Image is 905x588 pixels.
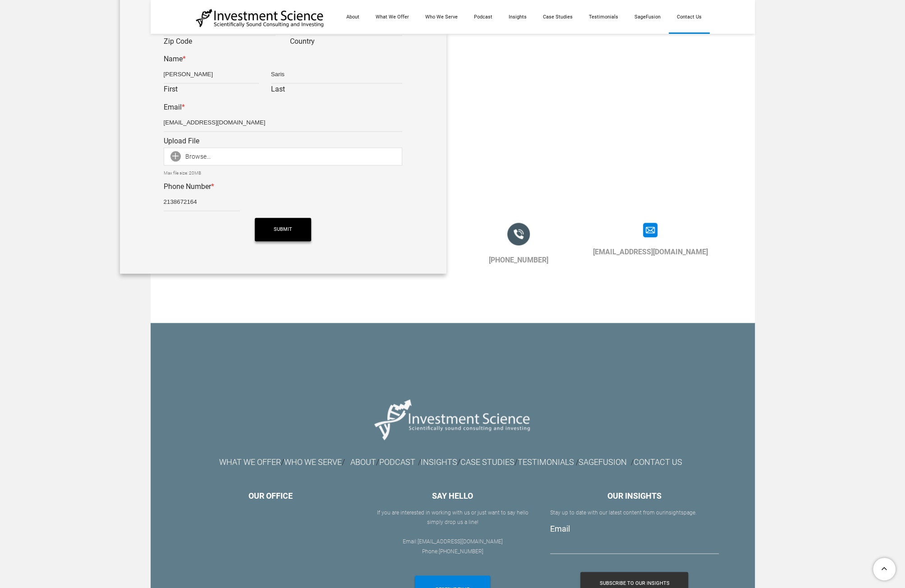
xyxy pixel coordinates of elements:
a: [PHONE_NUMBER] [489,256,548,264]
a: WHO WE SERVE [284,460,342,466]
label: Upload File [164,137,199,145]
a: INSIGHTS [421,457,457,467]
font: SAY HELLO [432,491,473,501]
a: CONTACT US [634,457,682,467]
a: SAGEFUSION [579,460,627,466]
font: Email: Phone: [402,538,502,555]
input: Last [271,65,402,83]
a: TESTIMONIALS [518,457,574,467]
font: If you are interested in working with us or ​just want to say hello simply drop us a line! [377,510,528,526]
font: PODCAST [379,457,415,467]
font: Stay up to date with our latest content from our page. [550,510,697,516]
img: Investment Science | NYC Consulting Services [196,8,324,28]
a: WHAT WE OFFER [219,460,281,466]
img: Picture [369,390,536,448]
font: [PHONE_NUMBER] [438,548,483,555]
a: [EMAIL_ADDRESS][DOMAIN_NAME] [417,538,502,545]
font: / [342,457,345,467]
label: Country [290,36,402,50]
label: Last [271,83,402,98]
a: PODCAST [379,460,415,466]
label: Phone Number [164,182,214,191]
font: / [281,457,284,467]
label: Email [164,103,185,111]
font: WHO WE SERVE [284,457,342,467]
a: CASE STUDIES [460,457,515,467]
label: Email [550,524,570,533]
font: / [350,457,379,467]
div: Max file size: 20MB [164,170,402,177]
label: First [164,83,259,98]
font: / [418,458,421,467]
a: To Top [869,554,900,583]
font: OUR INSIGHTS [607,491,662,501]
font: SAGEFUSION [579,457,627,467]
label: Zip Code [164,36,276,50]
font: / [631,458,634,467]
font: / [576,458,579,467]
label: Name [164,55,186,63]
a: insights [664,510,684,516]
img: Picture [507,223,530,245]
a: ABOUT [350,457,376,467]
font: / [421,457,460,467]
div: Browse... [164,147,211,165]
font: / [460,457,576,467]
font: OUR OFFICE [248,491,293,501]
a: [EMAIL_ADDRESS][DOMAIN_NAME] [593,248,708,256]
a: [PHONE_NUMBER]​ [438,548,483,555]
span: Submit [274,218,292,241]
input: First [164,65,259,83]
font: WHAT WE OFFER [219,457,281,467]
img: Picture [643,223,657,237]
